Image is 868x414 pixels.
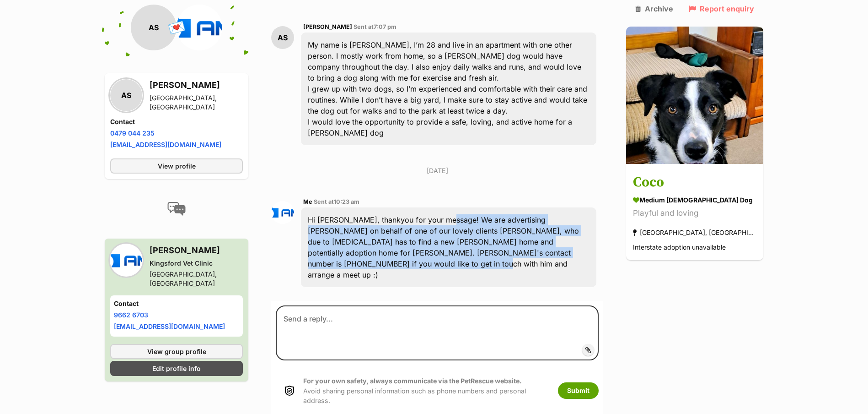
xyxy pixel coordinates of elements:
span: View group profile [147,347,206,356]
p: Avoid sharing personal information such as phone numbers and personal address. [303,376,549,405]
span: View profile [158,161,196,171]
div: AS [271,26,294,49]
a: 9662 6703 [114,311,148,319]
div: AS [110,79,142,111]
a: [EMAIL_ADDRESS][DOMAIN_NAME] [110,141,221,148]
span: Edit profile info [152,364,201,373]
span: 10:23 am [334,198,359,205]
img: Kingsford Vet Clinic profile pic [177,5,222,50]
div: Playful and loving [633,207,756,220]
h4: Contact [114,299,239,308]
a: 0479 044 235 [110,129,155,137]
span: Sent at [354,23,396,30]
h3: [PERSON_NAME] [150,244,243,257]
a: [EMAIL_ADDRESS][DOMAIN_NAME] [114,322,225,330]
a: Report enquiry [689,5,754,13]
div: medium [DEMOGRAPHIC_DATA] Dog [633,196,756,205]
h3: [PERSON_NAME] [150,79,243,92]
a: Archive [635,5,673,13]
p: [DATE] [271,166,603,175]
img: Kingsford Vet Clinic profile pic [110,244,142,276]
strong: For your own safety, always communicate via the PetRescue website. [303,377,522,385]
a: View group profile [110,344,243,359]
a: Coco medium [DEMOGRAPHIC_DATA] Dog Playful and loving [GEOGRAPHIC_DATA], [GEOGRAPHIC_DATA] Inters... [626,166,763,261]
div: [GEOGRAPHIC_DATA], [GEOGRAPHIC_DATA] [150,270,243,288]
span: [PERSON_NAME] [303,23,352,30]
div: Hi [PERSON_NAME], thankyou for your message! We are advertising [PERSON_NAME] on behalf of one of... [301,207,596,287]
img: conversation-icon-4a6f8262b818ee0b60e3300018af0b2d0b884aa5de6e9bcb8d3d4eeb1a70a7c4.svg [167,202,186,216]
span: Me [303,198,312,205]
div: AS [131,5,177,50]
div: [GEOGRAPHIC_DATA], [GEOGRAPHIC_DATA] [150,93,243,112]
span: 💌 [166,18,187,38]
h3: Coco [633,173,756,193]
div: My name is [PERSON_NAME], I’m 28 and live in an apartment with one other person. I mostly work fr... [301,33,596,145]
button: Submit [558,382,599,399]
div: Kingsford Vet Clinic [150,259,243,268]
span: Sent at [314,198,359,205]
img: Kingsford Vet Clinic profile pic [271,201,294,224]
h4: Contact [110,117,243,126]
a: View profile [110,158,243,174]
img: Coco [626,27,763,164]
span: 7:07 pm [374,23,396,30]
span: Interstate adoption unavailable [633,244,726,251]
a: Edit profile info [110,361,243,376]
div: [GEOGRAPHIC_DATA], [GEOGRAPHIC_DATA] [633,227,756,239]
